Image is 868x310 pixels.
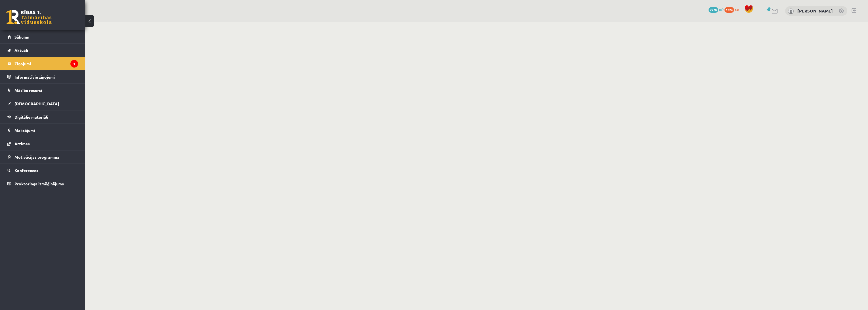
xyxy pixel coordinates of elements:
a: 2270 mP [708,7,724,12]
legend: Maksājumi [14,124,78,137]
img: Jānis Tāre [788,9,794,14]
span: Mācību resursi [14,88,42,93]
span: Proktoringa izmēģinājums [14,181,64,186]
a: Motivācijas programma [7,150,78,164]
a: Sākums [7,30,78,43]
span: 2270 [708,7,718,13]
a: Proktoringa izmēģinājums [7,177,78,190]
a: [DEMOGRAPHIC_DATA] [7,97,78,110]
i: 1 [70,60,78,68]
span: Konferences [14,168,38,173]
a: 1324 xp [724,7,741,12]
span: 1324 [724,7,734,13]
span: [DEMOGRAPHIC_DATA] [14,101,59,106]
a: Digitālie materiāli [7,110,78,123]
a: Konferences [7,164,78,177]
span: Sākums [14,34,29,39]
legend: Informatīvie ziņojumi [14,70,78,83]
span: mP [719,7,724,12]
span: Motivācijas programma [14,154,59,160]
span: Atzīmes [14,141,30,146]
a: Informatīvie ziņojumi [7,70,78,83]
span: Aktuāli [14,48,28,53]
a: Rīgas 1. Tālmācības vidusskola [6,10,52,24]
a: Mācību resursi [7,84,78,97]
a: Ziņojumi1 [7,57,78,70]
legend: Ziņojumi [14,57,78,70]
span: Digitālie materiāli [14,114,48,120]
a: Atzīmes [7,137,78,150]
a: Maksājumi [7,124,78,137]
a: [PERSON_NAME] [797,8,833,14]
a: Aktuāli [7,44,78,57]
span: xp [735,7,739,12]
